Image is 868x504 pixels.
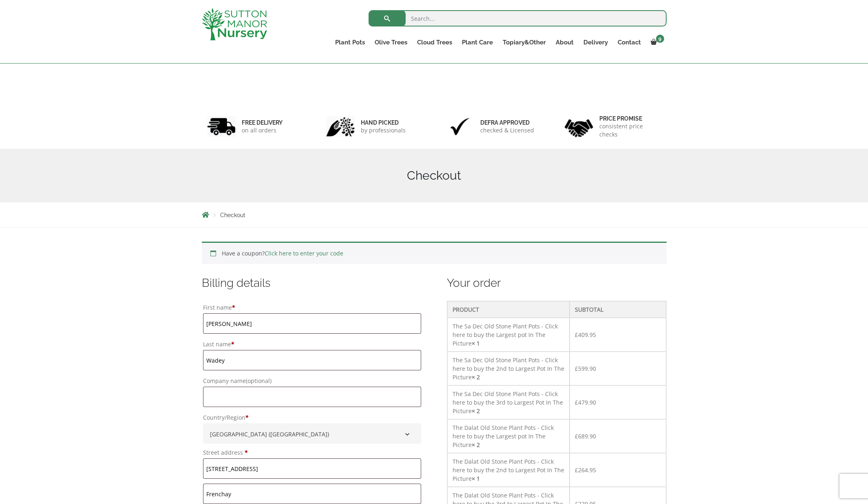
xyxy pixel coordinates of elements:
label: Company name [203,375,421,387]
bdi: 479.90 [575,398,596,406]
span: £ [575,331,578,339]
a: Click here to enter your code [265,249,343,257]
label: Last name [203,339,421,350]
p: checked & Licensed [480,126,534,134]
strong: × 1 [472,339,480,347]
p: consistent price checks [599,122,661,139]
span: £ [575,365,578,372]
td: The Sa Dec Old Stone Plant Pots - Click here to buy the 3rd to Largest Pot In The Picture [447,385,570,419]
td: The Dalat Old Stone Plant Pots - Click here to buy the 2nd to Largest Pot In The Picture [447,453,570,487]
h6: Price promise [599,115,661,122]
h6: hand picked [361,119,406,126]
bdi: 409.95 [575,331,596,339]
span: Checkout [220,212,245,218]
strong: × 2 [472,407,480,415]
nav: Breadcrumbs [202,211,667,218]
a: Delivery [579,37,613,48]
a: Contact [613,37,646,48]
a: Plant Pots [330,37,370,48]
h3: Billing details [202,275,422,291]
td: The Dalat Old Stone Plant Pots - Click here to buy the Largest pot In The Picture [447,419,570,453]
a: About [551,37,579,48]
label: First name [203,302,421,313]
a: 9 [646,37,667,48]
bdi: 264.95 [575,466,596,474]
h6: FREE DELIVERY [242,119,283,126]
div: Have a coupon? [202,242,667,264]
a: Topiary&Other [498,37,551,48]
th: Subtotal [570,301,666,318]
input: Search... [369,10,667,26]
img: logo [202,8,267,40]
label: Country/Region [203,412,421,423]
td: The Sa Dec Old Stone Plant Pots - Click here to buy the 2nd to Largest Pot In The Picture [447,352,570,385]
span: (optional) [246,377,272,385]
td: The Sa Dec Old Stone Plant Pots - Click here to buy the Largest pot In The Picture [447,318,570,352]
a: Olive Trees [370,37,412,48]
img: 1.jpg [207,116,236,137]
span: Country/Region [203,423,421,444]
img: 4.jpg [565,114,593,139]
p: on all orders [242,126,283,134]
input: House number and street name [203,458,421,479]
th: Product [447,301,570,318]
a: Plant Care [457,37,498,48]
label: Street address [203,447,421,458]
span: 9 [656,35,664,43]
h6: Defra approved [480,119,534,126]
h1: Checkout [202,168,667,183]
a: Cloud Trees [412,37,457,48]
img: 2.jpg [326,116,355,137]
bdi: 599.90 [575,365,596,372]
span: £ [575,432,578,440]
strong: × 2 [472,373,480,381]
strong: × 2 [472,441,480,449]
span: United Kingdom (UK) [207,427,417,441]
input: Apartment, suite, unit, etc. (optional) [203,484,421,504]
span: £ [575,466,578,474]
span: £ [575,398,578,406]
p: by professionals [361,126,406,134]
h3: Your order [447,275,667,291]
img: 3.jpg [446,116,474,137]
strong: × 1 [472,475,480,482]
bdi: 689.90 [575,432,596,440]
